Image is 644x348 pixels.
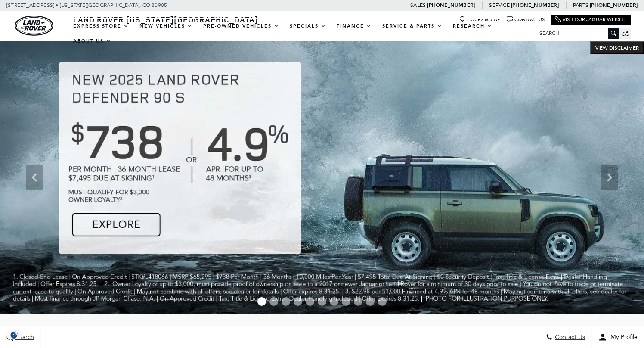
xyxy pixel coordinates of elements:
[198,19,285,34] a: Pre-Owned Vehicles
[354,297,362,306] span: Go to slide 9
[26,165,43,190] div: Previous
[573,2,588,8] span: Parts
[489,2,509,8] span: Service
[607,334,638,341] span: My Profile
[378,297,387,306] span: Go to slide 11
[601,165,618,190] div: Next
[134,19,198,34] a: New Vehicles
[282,297,290,306] span: Go to slide 3
[4,330,24,339] img: Opt-Out Icon
[68,14,263,25] a: Land Rover [US_STATE][GEOGRAPHIC_DATA]
[533,28,619,38] input: Search
[553,334,585,341] span: Contact Us
[448,19,498,34] a: Research
[269,297,278,306] span: Go to slide 2
[592,326,644,348] button: Open user profile menu
[15,16,53,36] img: Land Rover
[330,297,338,306] span: Go to slide 7
[68,19,533,49] nav: Main Navigation
[410,2,426,8] span: Sales
[318,297,326,306] span: Go to slide 6
[257,297,266,306] span: Go to slide 1
[459,16,500,23] a: Hours & Map
[306,297,314,306] span: Go to slide 5
[6,2,167,8] a: [STREET_ADDRESS] • [US_STATE][GEOGRAPHIC_DATA], CO 80905
[595,44,639,51] span: VIEW DISCLAIMER
[15,16,53,36] a: land-rover
[511,2,559,9] a: [PHONE_NUMBER]
[366,297,375,306] span: Go to slide 10
[590,41,644,54] button: VIEW DISCLAIMER
[285,19,331,34] a: Specials
[342,297,350,306] span: Go to slide 8
[377,19,448,34] a: Service & Parts
[4,330,24,339] section: Click to Open Cookie Consent Modal
[507,16,545,23] a: Contact Us
[427,2,475,9] a: [PHONE_NUMBER]
[73,14,258,25] span: Land Rover [US_STATE][GEOGRAPHIC_DATA]
[294,297,302,306] span: Go to slide 4
[68,19,134,34] a: EXPRESS STORE
[68,34,117,49] a: About Us
[590,2,638,9] a: [PHONE_NUMBER]
[331,19,377,34] a: Finance
[555,16,627,23] a: Visit Our Jaguar Website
